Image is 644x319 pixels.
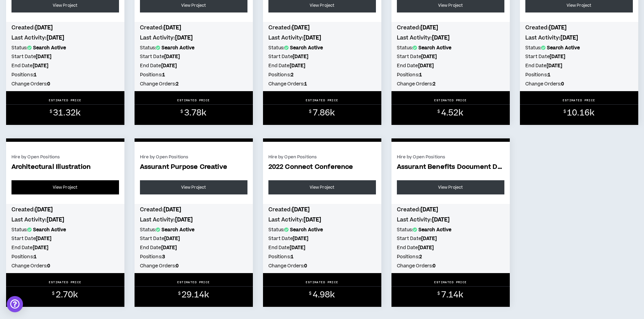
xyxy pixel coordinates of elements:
span: 4.98k [313,289,335,301]
h5: Start Date [268,53,376,60]
h5: Status: [140,226,247,234]
b: [DATE] [292,24,310,31]
b: [DATE] [164,53,180,60]
h4: Last Activity: [140,216,247,223]
b: [DATE] [36,235,52,242]
sup: $ [52,291,54,296]
b: 0 [561,81,564,87]
h5: End Date [11,244,119,251]
b: [DATE] [418,62,434,69]
h5: Start Date [140,53,247,60]
b: Search Active [162,227,195,233]
h5: Start Date [11,53,119,60]
h5: Status: [140,44,247,52]
h5: End Date [268,62,376,70]
b: Search Active [162,45,195,51]
h5: End Date [140,62,247,70]
div: Hire by Open Positions [268,154,376,160]
h5: Positions: [525,71,633,79]
h4: Created: [525,24,633,31]
b: [DATE] [432,34,450,42]
b: 0 [47,263,50,269]
span: 3.78k [184,107,207,119]
h4: Last Activity: [525,34,633,42]
h5: Positions: [11,71,119,79]
h5: Positions: [268,71,376,79]
div: Hire by Open Positions [140,154,247,160]
h5: Change Orders: [140,262,247,270]
h5: End Date [140,244,247,251]
h5: End Date [11,62,119,70]
h4: Created: [397,206,504,213]
h5: Positions: [268,253,376,261]
h5: Start Date [397,235,504,242]
h5: Status: [268,44,376,52]
b: Search Active [290,227,323,233]
h4: Last Activity: [140,34,247,42]
div: Hire by Open Positions [11,154,119,160]
sup: $ [50,109,52,114]
a: View Project [268,180,376,194]
div: Open Intercom Messenger [7,296,23,312]
b: 1 [162,72,165,78]
h4: Created: [140,24,247,31]
b: 2 [433,81,435,87]
b: Search Active [290,45,323,51]
b: [DATE] [35,24,53,31]
span: Assurant Benefits Document Design Update [397,163,504,171]
h4: Last Activity: [11,34,119,42]
div: Hire by Open Positions [397,154,504,160]
h5: Status: [397,44,504,52]
b: [DATE] [164,235,180,242]
h5: End Date [397,244,504,251]
a: View Project [11,180,119,194]
b: Search Active [547,45,580,51]
p: ESTIMATED PRICE [49,98,81,102]
h5: Status: [397,226,504,234]
h5: Change Orders: [268,80,376,88]
b: 1 [304,81,307,87]
span: Assurant Purpose Creative [140,163,247,171]
h5: Start Date [140,235,247,242]
span: 7.86k [313,107,335,119]
h5: Positions: [397,253,504,261]
h5: Status: [268,226,376,234]
p: ESTIMATED PRICE [177,98,210,102]
h4: Created: [140,206,247,213]
b: [DATE] [304,216,321,223]
h4: Last Activity: [268,34,376,42]
h4: Created: [397,24,504,31]
h4: Last Activity: [397,216,504,223]
h5: Start Date [525,53,633,60]
b: 2 [419,254,422,260]
sup: $ [437,109,440,114]
h5: Change Orders: [397,80,504,88]
b: [DATE] [293,235,309,242]
h5: Positions: [397,71,504,79]
b: 2 [176,81,178,87]
h5: Start Date [11,235,119,242]
span: 4.52k [441,107,463,119]
h5: Change Orders: [140,80,247,88]
b: Search Active [33,227,66,233]
span: Architectural Illustration [11,163,119,171]
sup: $ [309,291,311,296]
b: 0 [304,263,307,269]
h5: Change Orders: [11,262,119,270]
b: [DATE] [418,244,434,251]
b: [DATE] [293,53,309,60]
b: 1 [419,72,422,78]
b: 0 [47,81,50,87]
b: [DATE] [547,62,563,69]
b: 2 [291,72,293,78]
b: [DATE] [33,244,49,251]
h4: Created: [268,206,376,213]
h5: Positions: [140,71,247,79]
b: [DATE] [33,62,49,69]
b: [DATE] [421,24,438,31]
h4: Last Activity: [268,216,376,223]
span: 29.14k [182,289,209,301]
h5: Positions: [11,253,119,261]
h4: Created: [11,206,119,213]
b: [DATE] [421,235,437,242]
